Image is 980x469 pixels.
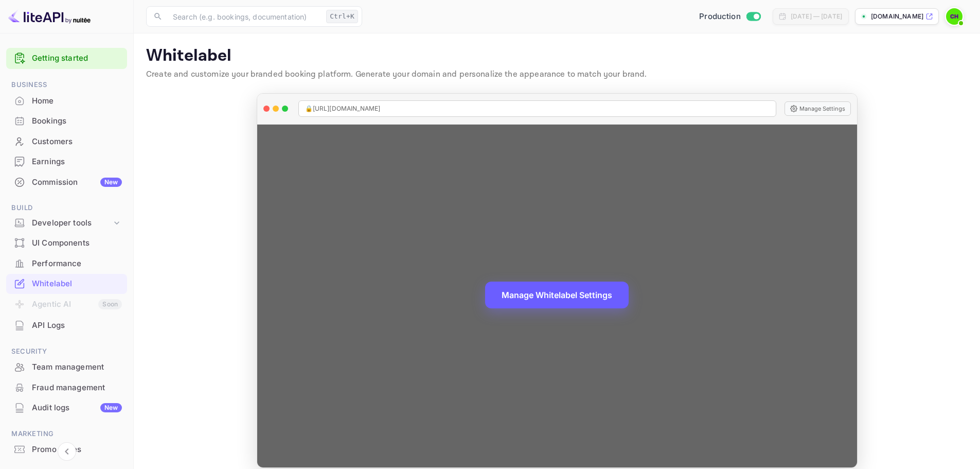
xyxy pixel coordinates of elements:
p: Whitelabel [146,46,968,66]
div: Performance [6,254,127,274]
div: API Logs [32,320,122,332]
div: CommissionNew [6,172,127,193]
input: Search (e.g. bookings, documentation) [167,6,322,27]
div: Whitelabel [6,274,127,294]
div: UI Components [6,233,127,253]
div: New [100,403,122,412]
button: Manage Whitelabel Settings [485,282,629,308]
img: LiteAPI logo [8,8,91,25]
button: Manage Settings [785,101,851,116]
div: Whitelabel [32,278,122,290]
a: Promo codes [6,440,127,459]
a: Earnings [6,152,127,171]
div: API Logs [6,316,127,336]
span: 🔒 [URL][DOMAIN_NAME] [305,104,381,113]
div: Developer tools [6,214,127,232]
div: Home [6,91,127,111]
span: Production [699,11,741,23]
div: Customers [6,132,127,152]
div: Bookings [32,115,122,127]
a: Fraud management [6,378,127,397]
button: Collapse navigation [58,442,76,461]
div: Performance [32,258,122,270]
div: New [100,178,122,187]
div: Fraud management [6,378,127,398]
div: Audit logs [32,402,122,414]
div: Developer tools [32,217,112,229]
div: Getting started [6,48,127,69]
a: Whitelabel [6,274,127,293]
div: Commission [32,177,122,188]
a: Performance [6,254,127,273]
div: Team management [6,357,127,377]
p: Create and customize your branded booking platform. Generate your domain and personalize the appe... [146,68,968,81]
span: Marketing [6,428,127,440]
a: Audit logsNew [6,398,127,417]
span: Build [6,202,127,214]
a: Team management [6,357,127,376]
p: [DOMAIN_NAME] [871,12,923,21]
div: Bookings [6,111,127,131]
div: Earnings [6,152,127,172]
a: UI Components [6,233,127,252]
div: Promo codes [32,444,122,456]
div: Audit logsNew [6,398,127,418]
div: UI Components [32,237,122,249]
div: Customers [32,136,122,148]
a: Customers [6,132,127,151]
a: Getting started [32,53,122,64]
div: Fraud management [32,382,122,394]
a: Home [6,91,127,110]
a: CommissionNew [6,172,127,192]
div: Home [32,95,122,107]
span: Security [6,346,127,357]
div: Earnings [32,156,122,168]
span: Business [6,79,127,91]
div: Ctrl+K [326,10,358,23]
div: Team management [32,361,122,373]
div: [DATE] — [DATE] [791,12,842,21]
img: Cas Hulsbosch [946,8,963,25]
div: Switch to Sandbox mode [695,11,764,23]
div: Promo codes [6,440,127,460]
a: Bookings [6,111,127,130]
a: API Logs [6,316,127,335]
